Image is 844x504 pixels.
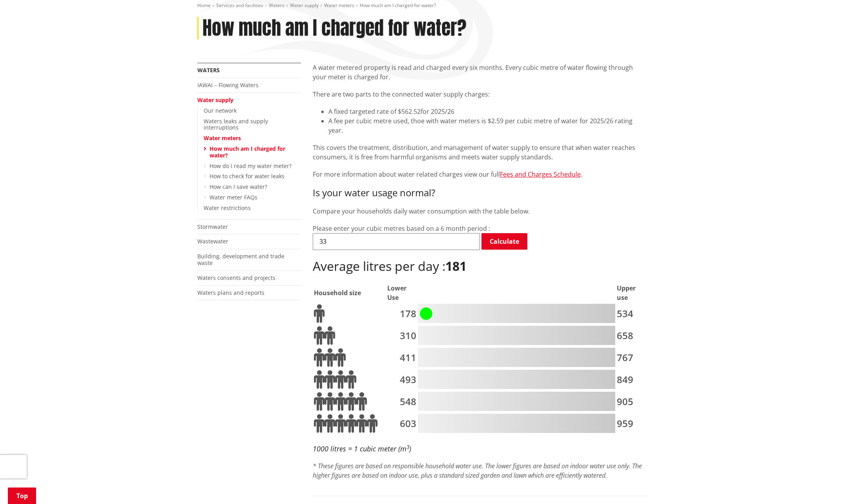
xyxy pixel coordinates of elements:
[197,81,259,89] a: IAWAI – Flowing Waters
[407,444,409,451] sup: 3
[210,162,292,170] a: How do I read my water meter?
[197,2,647,9] nav: breadcrumb
[808,471,836,499] iframe: Messenger Launcher
[197,96,233,104] a: Water supply
[210,194,257,201] a: Water meter FAQs
[328,116,647,135] li: A fee per cubic metre used, thoe with water meters is $2.59 per cubic metre of water for 2025/26 ...
[387,347,417,369] td: 411
[328,107,421,116] span: A fixed targeted rate of $562.52
[313,462,642,480] em: * These figures are based on responsible household water use. The lower figures are based on indo...
[324,2,354,9] a: Water meters
[197,237,228,245] a: Wastewater
[313,187,647,199] h3: Is your water usage normal?
[313,63,647,82] p: A water metered property is read and charged every six months. Every cubic metre of water flowing...
[313,206,647,216] p: Compare your households daily water consumption with the table below.
[360,2,436,9] span: How much am I charged for water?
[204,204,251,212] a: Water restrictions
[616,347,646,369] td: 767
[197,252,284,267] a: Building, development and trade waste
[216,2,263,9] a: Services and facilities
[197,223,228,230] a: Stormwater
[210,145,285,159] a: How much am I charged for water?
[387,303,417,325] td: 178
[481,233,527,250] a: Calculate
[387,283,417,303] th: Lower Use
[197,274,275,281] a: Waters consents and projects
[387,391,417,413] td: 548
[313,444,411,453] em: 1000 litres = 1 cubic meter (m )
[445,257,467,274] b: 181
[204,134,241,142] a: Water meters
[204,107,237,114] a: Our network
[313,89,647,99] p: There are two parts to the connected water supply charges:
[421,107,454,116] span: for 2025/26
[616,325,646,347] td: 658
[313,224,490,233] label: Please enter your cubic metres based on a 6 month period :
[197,289,264,296] a: Waters plans and reports
[616,391,646,413] td: 905
[616,369,646,391] td: 849
[204,117,268,131] a: Waters leaks and supply interruptions
[387,325,417,347] td: 310
[616,413,646,435] td: 959
[197,2,211,9] a: Home
[269,2,284,9] a: Waters
[202,17,467,40] h1: How much am I charged for water?
[500,170,581,179] a: Fees and Charges Schedule
[197,66,220,74] a: Waters
[313,170,647,179] p: For more information about water related charges view our full .
[314,283,386,303] th: Household size
[210,172,284,180] a: How to check for water leaks
[313,259,647,274] h2: Average litres per day :
[616,283,646,303] th: Upper use
[210,183,267,190] a: How can I save water?
[387,369,417,391] td: 493
[290,2,319,9] a: Water supply
[8,488,36,504] a: Top
[616,303,646,325] td: 534
[387,413,417,435] td: 603
[313,143,647,162] p: This covers the treatment, distribution, and management of water supply to ensure that when water...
